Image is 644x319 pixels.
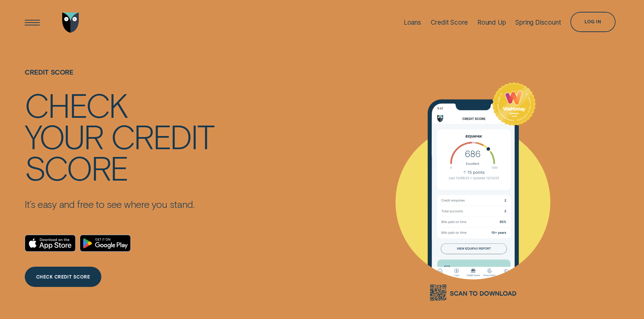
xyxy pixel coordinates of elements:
div: Check [25,89,127,120]
div: Round Up [477,19,506,26]
a: CHECK CREDIT SCORE [25,267,101,287]
div: Spring Discount [515,19,561,26]
div: Credit Score [431,19,468,26]
h4: Check your credit score [25,89,214,183]
p: It’s easy and free to see where you stand. [25,198,214,210]
button: Open Menu [22,12,43,33]
div: credit [111,120,214,152]
button: Log in [570,12,615,32]
a: Download on the App Store [25,235,76,252]
h1: Credit Score [25,68,214,89]
div: score [25,152,128,183]
div: Loans [404,19,421,26]
img: Wisr [62,12,79,33]
div: your [25,120,103,152]
a: Android App on Google Play [80,235,131,252]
